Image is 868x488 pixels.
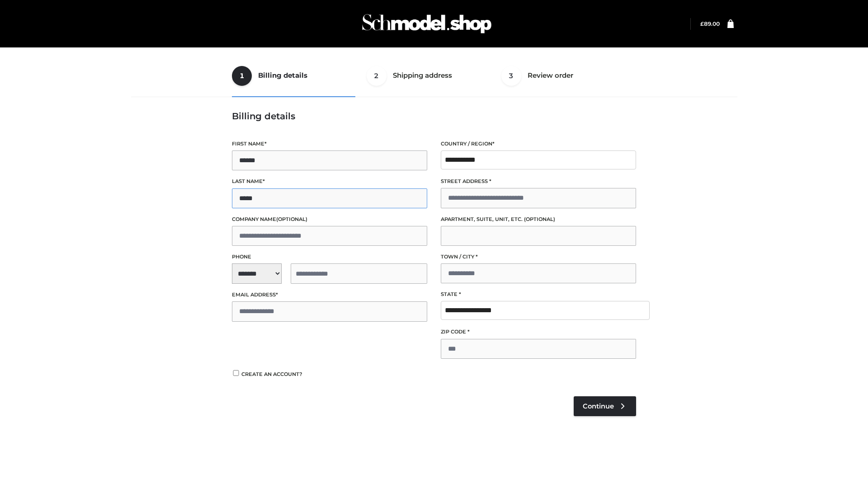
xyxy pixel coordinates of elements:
bdi: 89.00 [700,20,720,27]
h3: Billing details [232,111,636,122]
span: Create an account? [241,371,302,377]
label: Company name [232,215,427,224]
label: Last name [232,177,427,186]
label: Town / City [441,253,636,261]
label: Country / Region [441,140,636,148]
span: (optional) [276,216,307,222]
label: Street address [441,177,636,186]
span: Continue [583,402,614,410]
label: Email address [232,291,427,299]
img: Schmodel Admin 964 [359,6,495,42]
label: Phone [232,253,427,261]
label: First name [232,140,427,148]
label: State [441,290,636,299]
span: £ [700,20,704,27]
label: Apartment, suite, unit, etc. [441,215,636,224]
span: (optional) [524,216,555,222]
input: Create an account? [232,370,240,376]
label: ZIP Code [441,328,636,336]
a: Continue [574,396,636,416]
a: £89.00 [700,20,720,27]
